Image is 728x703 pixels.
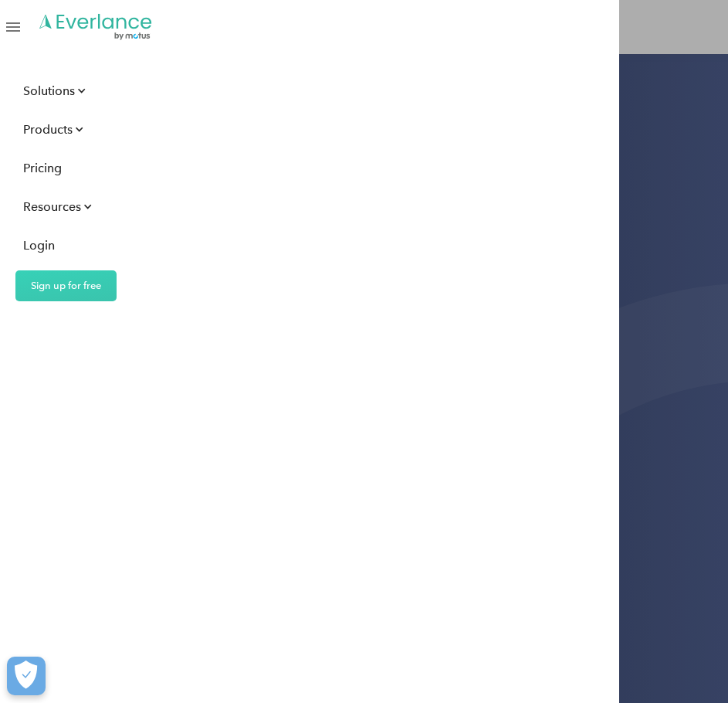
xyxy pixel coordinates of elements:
[8,193,104,220] div: Resources
[23,236,55,255] div: Login
[23,197,81,216] div: Resources
[8,116,96,143] div: Products
[23,81,75,100] div: Solutions
[38,12,154,42] a: Go to homepage
[8,77,98,104] div: Solutions
[7,657,46,695] button: Cookies Settings
[23,158,62,178] div: Pricing
[8,155,77,182] a: Pricing
[15,270,117,301] a: Sign up for free
[23,120,73,139] div: Products
[8,232,70,259] a: Login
